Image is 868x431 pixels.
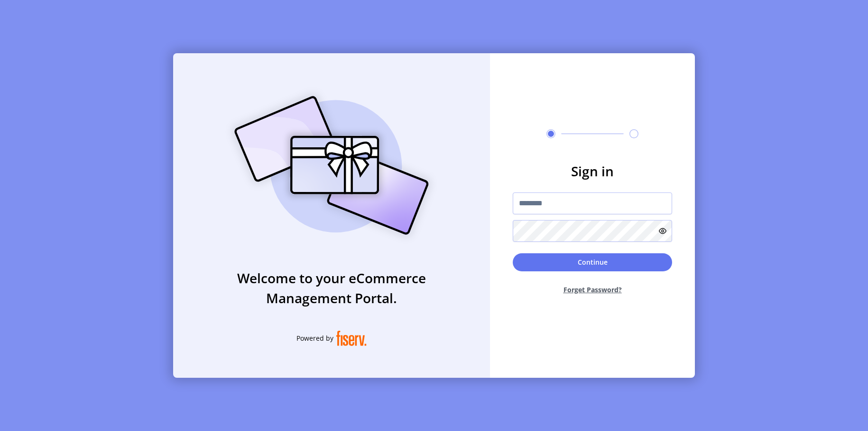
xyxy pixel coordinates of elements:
[513,277,672,302] button: Forget Password?
[513,161,672,181] h3: Sign in
[173,268,490,308] h3: Welcome to your eCommerce Management Portal.
[296,333,333,343] span: Powered by
[220,86,443,245] img: card_Illustration.svg
[513,253,672,271] button: Continue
